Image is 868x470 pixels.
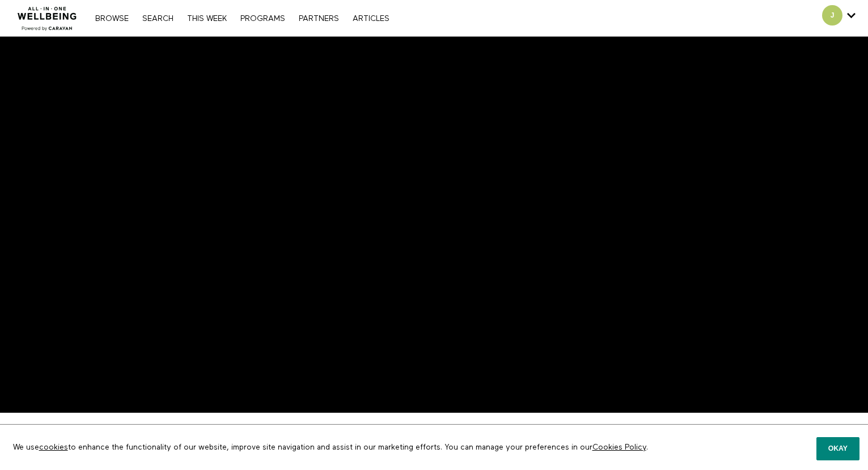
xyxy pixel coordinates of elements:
nav: Primary [90,12,395,24]
a: Search [137,15,179,23]
a: PROGRAMS [235,15,291,23]
button: Okay [816,437,859,460]
a: PARTNERS [293,15,345,23]
a: cookies [39,443,68,451]
a: ARTICLES [347,15,395,23]
a: Cookies Policy [592,443,646,451]
p: We use to enhance the functionality of our website, improve site navigation and assist in our mar... [5,433,682,461]
a: THIS WEEK [181,15,232,23]
a: Browse [90,15,134,23]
